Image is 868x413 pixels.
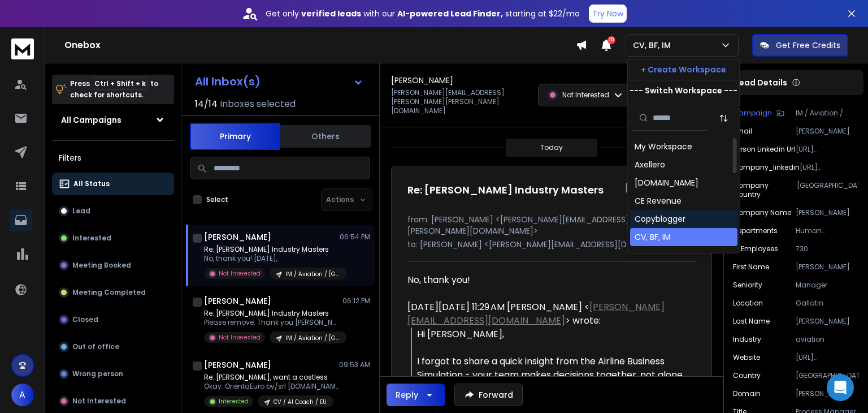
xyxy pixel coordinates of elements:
p: Email [733,127,752,136]
p: [GEOGRAPHIC_DATA] [796,371,859,380]
h1: [PERSON_NAME] [204,295,271,307]
div: Copyblogger [635,213,685,225]
p: [URL][DOMAIN_NAME][PERSON_NAME] [800,163,859,172]
p: Re: [PERSON_NAME] Industry Masters [204,309,340,318]
div: Hi [PERSON_NAME], [417,328,687,341]
img: logo [11,38,34,59]
p: [DATE] : 06:54 pm [625,182,696,193]
p: CV, BF, IM [633,40,675,51]
button: + Create Workspace [628,59,740,80]
p: Human Resources, Operations [796,226,859,235]
p: All Status [73,179,110,188]
p: IM / Aviation / [GEOGRAPHIC_DATA] [285,334,340,342]
button: Reply [387,384,445,406]
h3: Filters [52,150,174,166]
p: Try Now [592,8,623,19]
button: A [11,384,34,406]
div: Open Intercom Messenger [827,374,854,401]
p: Departments [733,226,778,235]
p: 06:12 PM [342,296,370,306]
p: Out of office [72,342,119,351]
p: Closed [72,315,98,324]
p: Lead Details [735,77,787,88]
p: Wrong person [72,369,123,378]
p: Person Linkedin Url [733,145,795,154]
div: Reply [396,389,418,401]
p: Re: [PERSON_NAME] Industry Masters [204,245,340,254]
button: All Campaigns [52,109,174,131]
p: + Create Workspace [641,64,726,75]
p: IM / Aviation / [GEOGRAPHIC_DATA] [796,109,859,118]
p: First Name [733,263,769,272]
button: Wrong person [52,363,174,385]
p: [PERSON_NAME] [796,317,859,326]
button: All Inbox(s) [186,70,372,93]
p: Manager [796,281,859,290]
p: Country [733,371,761,380]
h1: Re: [PERSON_NAME] Industry Masters [407,182,604,198]
div: Cynethiq [635,249,671,261]
h1: Onebox [64,38,576,52]
p: Company Country [733,181,797,199]
p: Gallatin [796,299,859,308]
button: Get Free Credits [752,34,848,57]
h1: [PERSON_NAME] [391,75,453,86]
h1: [PERSON_NAME] [204,359,271,371]
p: [PERSON_NAME][EMAIL_ADDRESS][PERSON_NAME][PERSON_NAME][DOMAIN_NAME] [796,127,859,136]
p: Seniority [733,281,762,290]
p: Meeting Completed [72,288,146,297]
p: Interested [219,397,249,406]
button: Meeting Completed [52,281,174,304]
button: Primary [190,123,280,150]
button: Others [280,124,371,149]
button: Meeting Booked [52,254,174,277]
button: Campaign [733,109,784,118]
p: Get Free Credits [776,40,840,51]
div: CE Revenue [635,195,682,206]
p: IM / Aviation / [GEOGRAPHIC_DATA] [285,270,340,278]
p: Press to check for shortcuts. [70,78,158,101]
p: Please remove. Thank you [PERSON_NAME] [204,318,340,327]
strong: verified leads [301,8,361,19]
p: Company Name [733,208,791,217]
span: Ctrl + Shift + k [93,77,147,90]
div: CV, BF, IM [635,231,671,243]
p: domain [733,389,761,398]
p: aviation [796,335,859,344]
p: company_linkedin [733,163,800,172]
strong: AI-powered Lead Finder, [397,8,503,19]
p: Get only with our starting at $22/mo [266,8,580,19]
span: 14 / 14 [195,97,218,111]
p: website [733,353,760,362]
button: Try Now [589,5,627,23]
p: industry [733,335,761,344]
h3: Inboxes selected [220,97,296,111]
p: from: [PERSON_NAME] <[PERSON_NAME][EMAIL_ADDRESS][PERSON_NAME][PERSON_NAME][DOMAIN_NAME]> [407,214,696,236]
p: Not Interested [562,91,609,100]
p: Re: [PERSON_NAME], want a costless [204,373,340,382]
p: Campaign [733,109,772,118]
div: I forgot to share a quick insight from the Airline Business Simulation - your team makes decision... [417,355,687,382]
p: Meeting Booked [72,261,131,270]
p: [PERSON_NAME] [796,208,859,217]
div: No, thank you! [407,273,687,287]
p: Last Name [733,317,770,326]
button: Lead [52,200,174,222]
label: Select [206,195,228,204]
p: [URL][DOMAIN_NAME] [796,145,859,154]
p: [URL][PERSON_NAME][DOMAIN_NAME] [796,353,859,362]
button: Sort by Sort A-Z [713,107,735,130]
button: Out of office [52,335,174,358]
p: [PERSON_NAME][EMAIL_ADDRESS][PERSON_NAME][PERSON_NAME][DOMAIN_NAME] [391,88,531,115]
button: Interested [52,227,174,249]
p: [PERSON_NAME] [796,263,859,272]
div: Axellero [635,159,665,170]
p: 730 [796,244,859,253]
div: My Workspace [635,141,692,152]
button: All Status [52,173,174,195]
span: 10 [607,36,615,44]
button: Closed [52,308,174,331]
p: --- Switch Workspace --- [630,85,737,96]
